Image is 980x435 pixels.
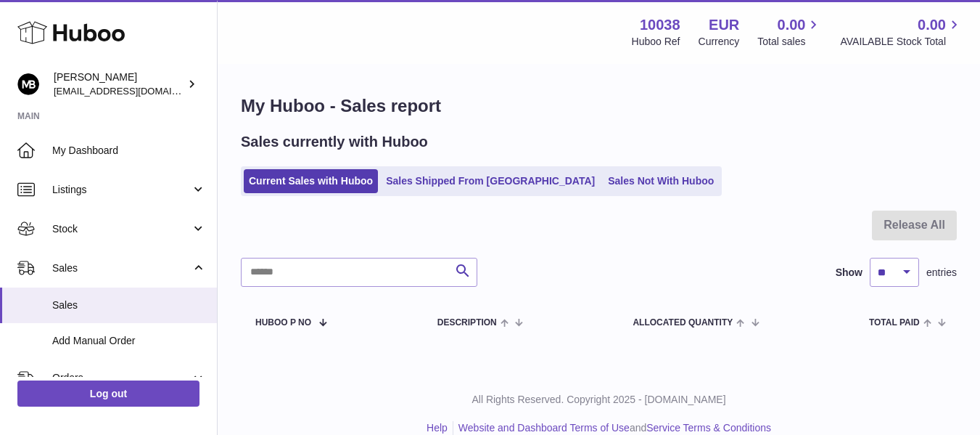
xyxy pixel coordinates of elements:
a: Website and Dashboard Terms of Use [458,422,630,434]
span: My Dashboard [52,144,206,158]
strong: EUR [709,15,739,35]
div: Huboo Ref [632,35,680,49]
a: 0.00 AVAILABLE Stock Total [840,15,963,49]
a: 0.00 Total sales [757,15,822,49]
span: Stock [52,222,191,236]
span: 0.00 [778,15,806,35]
span: Sales [52,298,206,312]
span: AVAILABLE Stock Total [840,35,963,49]
a: Sales Not With Huboo [603,169,719,193]
h1: My Huboo - Sales report [241,94,957,118]
div: [PERSON_NAME] [54,70,184,98]
a: Help [427,422,448,434]
span: Listings [52,183,191,197]
a: Sales Shipped From [GEOGRAPHIC_DATA] [381,169,600,193]
a: Service Terms & Conditions [646,422,771,434]
p: All Rights Reserved. Copyright 2025 - [DOMAIN_NAME] [229,393,968,407]
span: Huboo P no [255,318,311,328]
span: Total paid [869,318,920,328]
li: and [453,421,771,435]
a: Log out [17,381,199,407]
span: [EMAIL_ADDRESS][DOMAIN_NAME] [54,85,213,97]
a: Current Sales with Huboo [244,169,378,193]
span: 0.00 [918,15,946,35]
span: entries [926,266,957,280]
h2: Sales currently with Huboo [241,132,428,152]
span: Total sales [757,35,822,49]
label: Show [836,266,862,280]
span: Orders [52,371,191,385]
div: Currency [699,35,740,49]
span: Add Manual Order [52,334,206,348]
span: Sales [52,261,191,275]
img: hi@margotbardot.com [17,73,39,95]
span: ALLOCATED Quantity [633,318,733,328]
span: Description [437,318,497,328]
strong: 10038 [640,15,680,35]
